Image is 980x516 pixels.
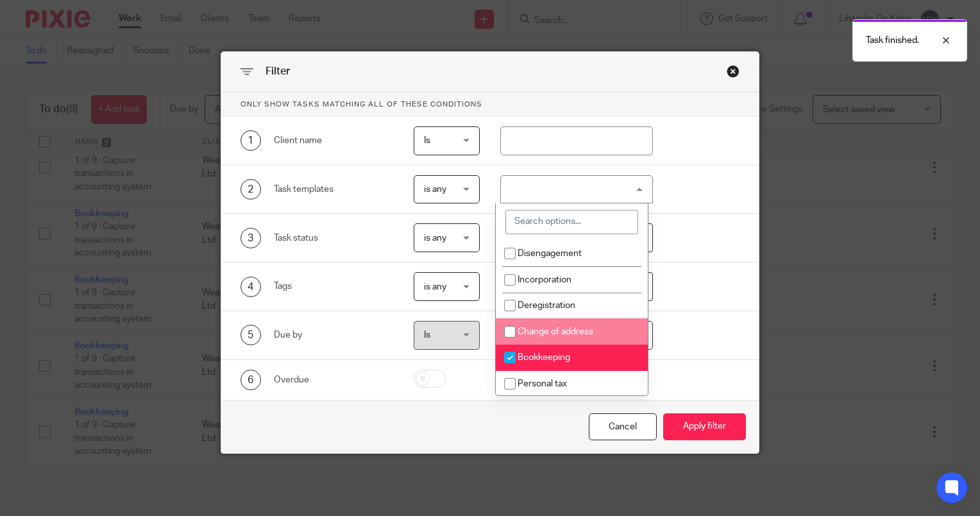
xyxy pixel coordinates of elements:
[241,130,261,151] div: 1
[866,34,919,47] p: Task finished.
[241,228,261,248] div: 3
[274,134,394,147] div: Client name
[274,183,394,196] div: Task templates
[424,185,446,194] span: is any
[589,413,657,441] div: Close this dialog window
[274,232,394,245] div: Task status
[518,327,593,336] span: Change of address
[221,92,759,117] p: Only show tasks matching all of these conditions
[424,282,446,291] span: is any
[241,325,261,345] div: 5
[424,136,430,145] span: Is
[518,301,575,310] span: Deregistration
[241,370,261,390] div: 6
[274,374,394,386] div: Overdue
[518,379,567,388] span: Personal tax
[518,275,571,284] span: Incorporation
[424,234,446,243] span: is any
[266,66,290,76] span: Filter
[727,65,739,78] div: Close this dialog window
[424,331,430,340] span: Is
[274,280,394,293] div: Tags
[505,210,638,234] input: Search options...
[241,277,261,297] div: 4
[241,179,261,200] div: 2
[518,249,582,258] span: Disengagement
[518,353,570,362] span: Bookkeeping
[663,413,746,441] button: Apply filter
[274,329,394,341] div: Due by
